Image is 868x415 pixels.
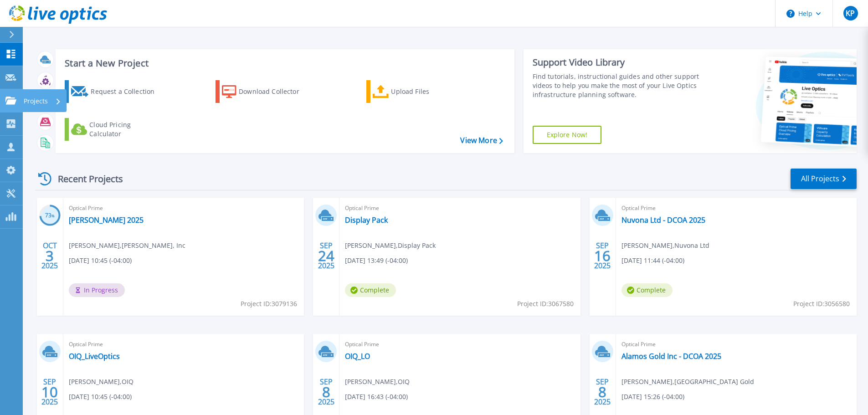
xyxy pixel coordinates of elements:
span: [DATE] 15:26 (-04:00) [621,392,684,402]
div: Upload Files [391,82,464,101]
a: Display Pack [345,215,388,225]
span: % [51,213,55,218]
div: SEP 2025 [318,239,335,272]
div: Cloud Pricing Calculator [89,120,162,138]
div: OCT 2025 [41,239,58,272]
span: [PERSON_NAME] , [GEOGRAPHIC_DATA] Gold [621,377,754,387]
span: [DATE] 13:49 (-04:00) [345,256,408,266]
span: [PERSON_NAME] , Nuvona Ltd [621,241,709,251]
span: Complete [621,283,673,297]
a: Nuvona Ltd - DCOA 2025 [621,215,705,225]
span: Complete [345,283,396,297]
span: [DATE] 10:45 (-04:00) [69,256,132,266]
span: In Progress [69,283,125,297]
p: Projects [24,89,48,113]
span: [DATE] 10:45 (-04:00) [69,392,132,402]
a: [PERSON_NAME] 2025 [69,215,144,225]
span: 3 [46,252,54,260]
div: Download Collector [239,82,312,101]
a: Download Collector [216,80,317,103]
span: Optical Prime [69,339,298,349]
span: Optical Prime [345,203,575,213]
span: Optical Prime [621,339,851,349]
span: Project ID: 3067580 [517,299,574,309]
a: OIQ_LiveOptics [69,352,120,361]
a: Cloud Pricing Calculator [65,118,166,141]
span: Project ID: 3056580 [793,299,850,309]
div: SEP 2025 [594,375,611,409]
h3: 73 [39,210,61,221]
span: [DATE] 11:44 (-04:00) [621,256,684,266]
span: [PERSON_NAME] , OIQ [69,377,134,387]
span: 10 [41,388,58,396]
span: 8 [598,388,606,396]
div: SEP 2025 [594,239,611,272]
a: Alamos Gold Inc - DCOA 2025 [621,352,721,361]
div: Request a Collection [91,82,164,101]
span: Optical Prime [621,203,851,213]
a: All Projects [791,169,857,189]
div: Find tutorials, instructional guides and other support videos to help you make the most of your L... [533,72,703,99]
span: [PERSON_NAME] , [PERSON_NAME], Inc [69,241,185,251]
a: Upload Files [366,80,468,103]
div: SEP 2025 [41,375,58,409]
span: 8 [322,388,330,396]
span: KP [846,10,855,17]
a: Explore Now! [533,126,602,144]
a: View More [460,136,503,145]
span: 24 [318,252,334,260]
span: [PERSON_NAME] , OIQ [345,377,410,387]
span: [DATE] 16:43 (-04:00) [345,392,408,402]
h3: Start a New Project [65,58,503,68]
span: [PERSON_NAME] , Display Pack [345,241,436,251]
div: Recent Projects [35,168,135,190]
a: Request a Collection [65,80,166,103]
span: 16 [594,252,611,260]
div: Support Video Library [533,56,703,68]
span: Project ID: 3079136 [241,299,297,309]
span: Optical Prime [69,203,298,213]
span: Optical Prime [345,339,575,349]
div: SEP 2025 [318,375,335,409]
a: OIQ_LO [345,352,370,361]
